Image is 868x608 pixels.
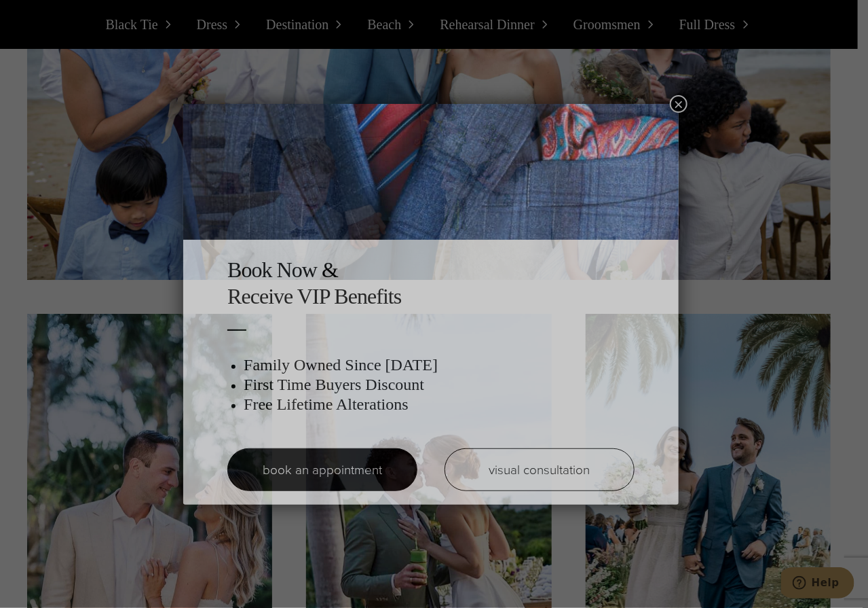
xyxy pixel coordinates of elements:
button: Close [670,95,687,113]
h3: First Time Buyers Discount [244,375,635,395]
a: visual consultation [445,448,635,491]
h3: Family Owned Since [DATE] [244,355,635,375]
h3: Free Lifetime Alterations [244,395,635,414]
span: Help [31,10,58,22]
a: book an appointment [227,448,417,491]
h2: Book Now & Receive VIP Benefits [227,257,635,309]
